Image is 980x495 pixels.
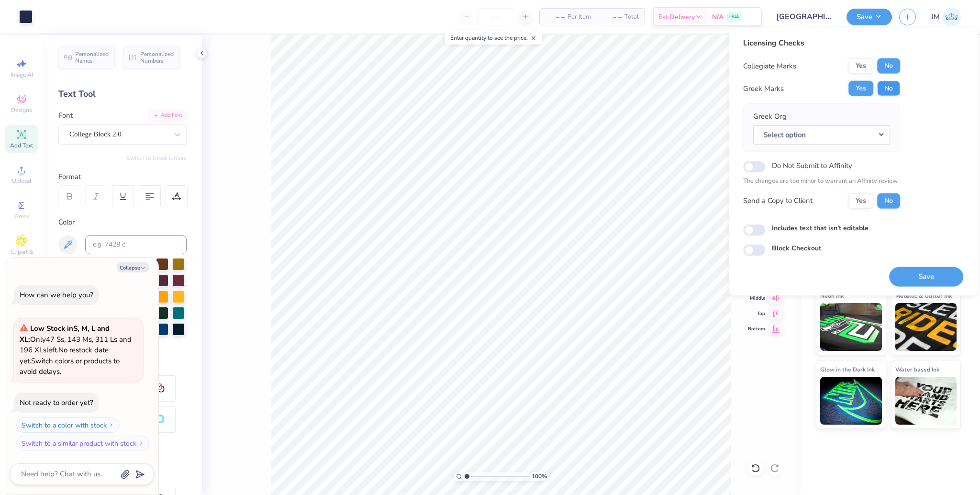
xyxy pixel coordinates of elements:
[20,290,93,300] div: How can we help you?
[149,110,187,121] div: Add Font
[877,81,900,96] button: No
[11,106,32,114] span: Designs
[743,37,900,49] div: Licensing Checks
[748,310,765,317] span: Top
[140,51,174,64] span: Personalized Numbers
[769,7,839,26] input: Untitled Design
[848,193,873,208] button: Yes
[895,291,952,301] span: Metallic & Glitter Ink
[846,9,892,25] button: Save
[820,303,882,351] img: Neon Ink
[85,235,187,254] input: e.g. 7428 c
[753,111,787,122] label: Greek Org
[772,243,821,253] label: Block Checkout
[931,11,940,22] span: JM
[748,326,765,332] span: Bottom
[820,291,844,301] span: Neon Ink
[889,267,963,286] button: Save
[877,193,900,208] button: No
[5,248,38,263] span: Clipart & logos
[532,472,547,481] span: 100 %
[895,377,957,425] img: Water based Ink
[16,436,149,451] button: Switch to a similar product with stock
[848,81,873,96] button: Yes
[12,177,31,185] span: Upload
[138,440,144,446] img: Switch to a similar product with stock
[14,213,29,220] span: Greek
[546,12,565,22] span: – –
[753,125,890,145] button: Select option
[743,177,900,186] p: The changes are too minor to warrant an Affinity review.
[743,60,796,71] div: Collegiate Marks
[11,71,33,79] span: Image AI
[729,13,739,20] span: FREE
[895,303,957,351] img: Metallic & Glitter Ink
[712,12,724,22] span: N/A
[895,364,939,374] span: Water based Ink
[117,262,149,272] button: Collapse
[568,12,591,22] span: Per Item
[75,51,109,64] span: Personalized Names
[58,217,187,228] div: Color
[58,88,187,101] div: Text Tool
[16,417,120,433] button: Switch to a color with stock
[477,8,514,25] input: – –
[58,171,188,182] div: Format
[848,58,873,74] button: Yes
[931,8,961,26] a: JM
[20,398,93,407] div: Not ready to order yet?
[445,31,542,45] div: Enter quantity to see the price.
[743,83,784,94] div: Greek Marks
[772,159,852,172] label: Do Not Submit to Affinity
[10,142,33,149] span: Add Text
[658,12,695,22] span: Est. Delivery
[942,8,961,26] img: John Michael Binayas
[748,295,765,302] span: Middle
[109,422,114,428] img: Switch to a color with stock
[20,324,132,376] span: Only 47 Ss, 143 Ms, 311 Ls and 196 XLs left. Switch colors or products to avoid delays.
[20,345,109,366] span: No restock date yet.
[820,364,875,374] span: Glow in the Dark Ink
[127,154,187,162] button: Switch to Greek Letters
[58,110,73,121] label: Font
[820,377,882,425] img: Glow in the Dark Ink
[20,324,110,344] strong: Low Stock in S, M, L and XL :
[772,223,869,233] label: Includes text that isn't editable
[743,195,813,206] div: Send a Copy to Client
[624,12,639,22] span: Total
[602,12,622,22] span: – –
[877,58,900,74] button: No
